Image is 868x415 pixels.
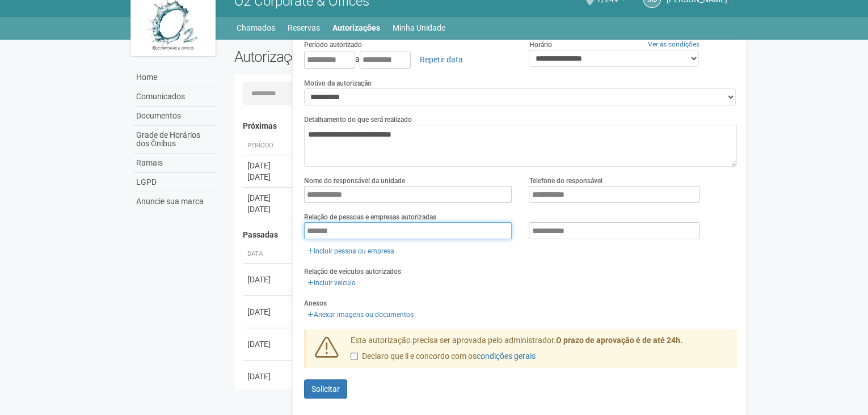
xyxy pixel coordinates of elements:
div: Esta autorização precisa ser aprovada pelo administrador. [342,335,737,368]
div: [DATE] [247,371,289,382]
a: Comunicados [133,87,217,107]
a: Home [133,68,217,87]
label: Horário [529,40,551,50]
a: Autorizações [332,20,380,36]
a: Grade de Horários dos Ônibus [133,126,217,154]
h4: Próximas [243,122,729,130]
div: [DATE] [247,338,289,350]
th: Período [243,137,294,155]
div: [DATE] [247,160,289,171]
h4: Passadas [243,231,729,239]
th: Data [243,245,294,264]
a: condições gerais [477,352,536,361]
a: Minha Unidade [393,20,445,36]
label: Telefone do responsável [529,176,602,186]
label: Detalhamento do que será realizado [304,115,412,125]
a: Anuncie sua marca [133,192,217,211]
label: Relação de veículos autorizados [304,266,401,277]
div: [DATE] [247,192,289,204]
a: Reservas [288,20,320,36]
input: Declaro que li e concordo com oscondições gerais [351,353,358,360]
div: a [304,50,512,69]
label: Declaro que li e concordo com os [351,351,536,362]
label: Motivo da autorização [304,78,372,88]
label: Período autorizado [304,40,362,50]
div: [DATE] [247,204,289,215]
div: [DATE] [247,274,289,285]
label: Nome do responsável da unidade [304,176,405,186]
strong: O prazo de aprovação é de até 24h. [556,336,682,345]
label: Relação de pessoas e empresas autorizadas [304,212,436,222]
a: Ramais [133,154,217,173]
label: Anexos [304,298,327,308]
a: Chamados [237,20,275,36]
a: Incluir veículo [304,277,359,289]
h2: Autorizações [234,48,477,65]
div: [DATE] [247,306,289,317]
a: Incluir pessoa ou empresa [304,245,398,257]
a: Anexar imagens ou documentos [304,308,417,321]
div: [DATE] [247,171,289,183]
a: Ver as condições [648,40,700,48]
a: LGPD [133,173,217,192]
a: Repetir data [412,50,470,69]
button: Solicitar [304,379,347,399]
span: Solicitar [311,384,340,393]
a: Documentos [133,107,217,126]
